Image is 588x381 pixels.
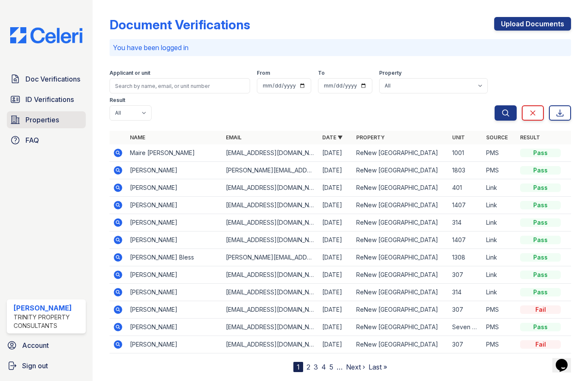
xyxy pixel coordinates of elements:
td: [DATE] [319,249,353,266]
div: Pass [520,166,561,175]
a: Upload Documents [494,17,571,31]
td: 1407 [449,197,483,214]
td: [PERSON_NAME] [127,162,222,179]
td: ReNew [GEOGRAPHIC_DATA] [353,231,449,249]
a: Next › [346,363,365,371]
span: FAQ [25,135,39,145]
td: Link [483,214,517,231]
td: ReNew [GEOGRAPHIC_DATA] [353,284,449,301]
div: Pass [520,183,561,192]
td: ReNew [GEOGRAPHIC_DATA] [353,301,449,319]
td: [PERSON_NAME] [127,301,222,319]
td: [PERSON_NAME] [127,214,222,231]
td: 1803 [449,162,483,179]
td: ReNew [GEOGRAPHIC_DATA] [353,336,449,353]
td: [DATE] [319,179,353,197]
div: Trinity Property Consultants [14,313,82,330]
td: [DATE] [319,319,353,336]
td: [EMAIL_ADDRESS][DOMAIN_NAME] [222,301,318,319]
div: 1 [293,362,303,372]
iframe: chat widget [552,347,580,373]
a: Sign out [3,357,89,374]
td: ReNew [GEOGRAPHIC_DATA] [353,266,449,284]
td: [PERSON_NAME] [127,284,222,301]
a: Source [486,134,508,141]
td: 307 [449,266,483,284]
td: 1407 [449,231,483,249]
a: Result [520,134,540,141]
td: [DATE] [319,284,353,301]
td: [PERSON_NAME] [127,179,222,197]
td: ReNew [GEOGRAPHIC_DATA] [353,319,449,336]
td: 307 [449,301,483,319]
a: Email [226,134,242,141]
a: Name [130,134,145,141]
img: CE_Logo_Blue-a8612792a0a2168367f1c8372b55b34899dd931a85d93a1a3d3e32e68fde9ad4.png [3,27,89,43]
td: [DATE] [319,214,353,231]
td: ReNew [GEOGRAPHIC_DATA] [353,249,449,266]
div: Pass [520,323,561,331]
td: [PERSON_NAME] [127,197,222,214]
td: Maire [PERSON_NAME] [127,144,222,162]
div: Fail [520,340,561,349]
td: [EMAIL_ADDRESS][DOMAIN_NAME] [222,336,318,353]
td: [DATE] [319,336,353,353]
a: Doc Verifications [7,71,86,87]
td: [EMAIL_ADDRESS][DOMAIN_NAME] [222,179,318,197]
span: Account [22,340,49,350]
td: PMS [483,144,517,162]
td: Link [483,249,517,266]
td: [PERSON_NAME][EMAIL_ADDRESS][DOMAIN_NAME] [222,249,318,266]
td: ReNew [GEOGRAPHIC_DATA] [353,214,449,231]
td: [EMAIL_ADDRESS][DOMAIN_NAME] [222,197,318,214]
td: [PERSON_NAME] [127,266,222,284]
td: [DATE] [319,231,353,249]
td: 401 [449,179,483,197]
span: Doc Verifications [25,74,80,84]
td: ReNew [GEOGRAPHIC_DATA] [353,179,449,197]
td: [EMAIL_ADDRESS][DOMAIN_NAME] [222,144,318,162]
a: Account [3,337,89,354]
td: Link [483,284,517,301]
td: Link [483,179,517,197]
td: [DATE] [319,197,353,214]
div: Pass [520,236,561,244]
a: 4 [321,363,326,371]
td: [PERSON_NAME][EMAIL_ADDRESS][DOMAIN_NAME] [222,162,318,179]
td: PMS [483,162,517,179]
td: [EMAIL_ADDRESS][DOMAIN_NAME] [222,284,318,301]
td: PMS [483,319,517,336]
label: From [257,70,270,76]
div: Fail [520,305,561,314]
td: [DATE] [319,266,353,284]
div: Document Verifications [110,17,250,32]
td: ReNew [GEOGRAPHIC_DATA] [353,197,449,214]
td: 1308 [449,249,483,266]
td: PMS [483,336,517,353]
td: [EMAIL_ADDRESS][DOMAIN_NAME] [222,266,318,284]
td: [PERSON_NAME] [127,336,222,353]
span: Properties [25,115,59,125]
input: Search by name, email, or unit number [110,78,250,93]
td: Link [483,231,517,249]
span: Sign out [22,361,48,371]
div: Pass [520,288,561,296]
a: Unit [452,134,465,141]
a: 5 [329,363,333,371]
td: ReNew [GEOGRAPHIC_DATA] [353,144,449,162]
td: [PERSON_NAME] [127,231,222,249]
td: [EMAIL_ADDRESS][DOMAIN_NAME] [222,231,318,249]
td: 314 [449,214,483,231]
td: 314 [449,284,483,301]
label: Applicant or unit [110,70,150,76]
td: Link [483,266,517,284]
td: [DATE] [319,301,353,319]
div: Pass [520,253,561,262]
td: 307 [449,336,483,353]
div: Pass [520,201,561,209]
a: ID Verifications [7,91,86,108]
div: Pass [520,271,561,279]
td: Seven 46 #405 [449,319,483,336]
p: You have been logged in [113,42,568,53]
td: [DATE] [319,162,353,179]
